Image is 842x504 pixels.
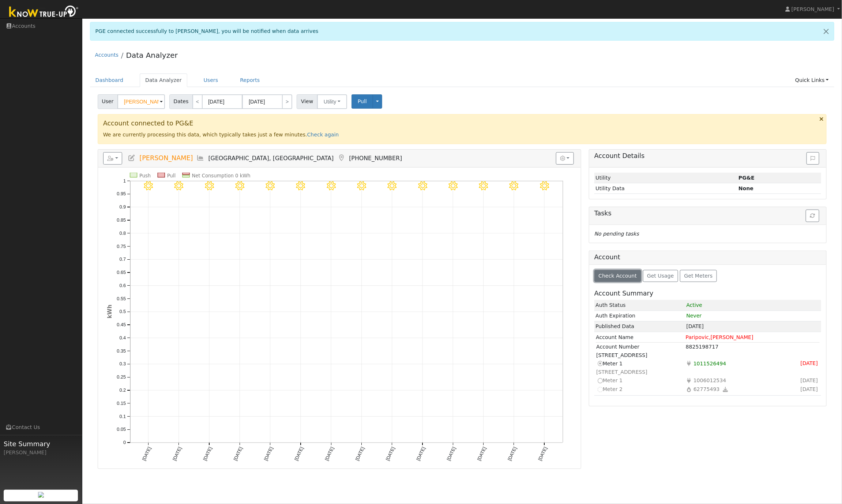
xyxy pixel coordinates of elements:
text: Pull [167,173,176,178]
a: < [192,94,203,109]
span: Site Summary [4,439,78,449]
i: Current meter [596,360,603,368]
td: Never [685,311,821,321]
i: 9/09 - Clear [327,181,336,190]
text: 0.15 [117,400,126,406]
text: [DATE] [537,446,548,462]
span: Get Meters [684,273,713,279]
td: [STREET_ADDRESS] [596,368,819,376]
td: Account Number [596,342,685,351]
td: Meter 2 [596,385,685,394]
i: 9/06 - Clear [235,181,244,190]
td: Paripovic,[PERSON_NAME] [685,333,820,342]
i: 9/07 - Clear [266,181,275,190]
a: Accounts [95,52,119,58]
td: 8825198717 [685,342,820,351]
text: 0.5 [119,309,126,315]
text: [DATE] [172,446,183,462]
text: [DATE] [476,446,487,462]
span: Get Usage [647,273,674,279]
text: 0.65 [117,270,126,275]
a: Quick Links [790,74,834,87]
a: Edit User (37463) [128,154,136,162]
a: Dashboard [90,74,129,87]
span: Sign Date [799,385,819,394]
span: Sign Date [799,376,819,385]
text: [DATE] [293,446,304,462]
input: Select a User [117,94,165,109]
text: 0.2 [119,387,126,393]
i: 9/13 - Clear [448,181,458,190]
a: Download gas data [721,385,730,394]
text: 0.3 [119,361,126,367]
a: Multi-Series Graph [197,154,205,162]
i: 9/16 - Clear [540,181,549,190]
button: Get Usage [643,270,679,282]
button: Pull [352,94,373,109]
a: Data Analyzer [126,51,178,60]
i: 9/05 - Clear [204,181,214,190]
text: [DATE] [385,446,396,462]
a: > [282,94,292,109]
td: Account Name [595,333,685,342]
i: Switch to this meter [596,377,603,384]
text: 0.95 [117,191,126,197]
h5: Account [594,253,620,261]
span: User [98,94,118,109]
button: Get Meters [680,270,717,282]
h5: Account Summary [594,290,821,297]
td: Auth Expiration [594,311,685,321]
text: 0.25 [117,375,126,380]
text: Push [139,173,151,178]
button: Check Account [594,270,641,282]
td: [STREET_ADDRESS] [596,351,819,360]
i: Not selectable [596,385,603,393]
h3: Account connected to PG&E [103,120,822,127]
span: Sign Date [799,359,819,368]
button: Utility [317,94,347,109]
text: [DATE] [446,446,456,462]
i: 9/11 - Clear [387,181,396,190]
a: Map [337,154,345,162]
i: 9/08 - Clear [296,181,305,190]
i: No pending tasks [594,231,639,237]
span: Pull [358,98,367,104]
a: Users [198,74,224,87]
i: Gas [686,385,692,393]
text: 1 [123,178,126,184]
h5: Tasks [594,210,821,217]
i: Electricity [686,360,692,368]
td: Meter 1 [596,360,685,368]
a: Reports [234,74,265,87]
td: Meter 1 [596,376,685,385]
text: [DATE] [415,446,426,462]
span: [GEOGRAPHIC_DATA], [GEOGRAPHIC_DATA] [208,155,334,162]
text: 0.35 [117,348,126,354]
i: 9/15 - Clear [509,181,518,190]
button: Refresh [806,210,819,222]
td: Published Data [594,321,685,332]
i: 9/10 - Clear [357,181,366,190]
text: [DATE] [507,446,518,462]
i: 9/12 - Clear [418,181,427,190]
text: [DATE] [354,446,365,462]
text: 0.9 [119,204,126,210]
strong: None [738,185,753,191]
span: Usage Point: 6396844328 Service Agreement ID: 8820002203 [692,376,728,385]
text: [DATE] [202,446,213,462]
img: retrieve [38,492,44,498]
img: Know True-Up [5,4,82,20]
text: [DATE] [141,446,152,462]
i: 9/04 - Clear [174,181,183,190]
i: 9/14 - Clear [479,181,488,190]
strong: ID: 17293836, authorized: 09/17/25 [738,175,755,181]
span: [DATE] [687,323,704,329]
text: 0.05 [117,427,126,432]
span: [PERSON_NAME] [139,154,193,162]
div: We are currently processing this data, which typically takes just a few minutes. [98,114,827,144]
text: 0.8 [119,230,126,236]
a: Check again [307,132,339,138]
text: kWh [106,305,113,319]
i: 9/03 - Clear [144,181,153,190]
span: Dates [169,94,193,109]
